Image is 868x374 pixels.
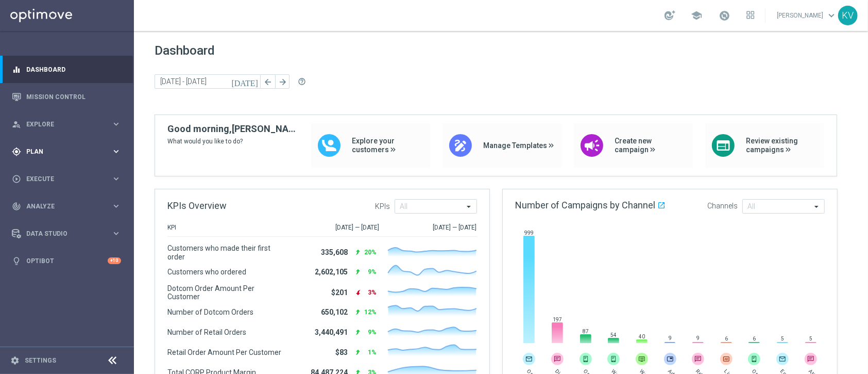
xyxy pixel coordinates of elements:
button: play_circle_outline Execute keyboard_arrow_right [11,175,122,183]
i: keyboard_arrow_right [111,174,121,184]
button: gps_fixed Plan keyboard_arrow_right [11,148,122,156]
span: Plan [26,149,111,155]
div: Optibot [12,247,121,274]
div: Dashboard [12,56,121,83]
i: keyboard_arrow_right [111,147,121,156]
i: keyboard_arrow_right [111,229,121,238]
span: school [691,10,702,21]
div: Analyze [12,202,111,211]
a: Optibot [26,247,108,274]
button: Data Studio keyboard_arrow_right [11,230,122,238]
div: Plan [12,147,111,156]
button: track_changes Analyze keyboard_arrow_right [11,202,122,210]
i: person_search [12,120,21,129]
span: Analyze [26,203,111,209]
i: track_changes [12,202,21,211]
i: keyboard_arrow_right [111,201,121,211]
span: Explore [26,121,111,127]
a: Dashboard [26,56,121,83]
i: play_circle_outline [12,174,21,184]
button: Mission Control [11,93,122,101]
button: lightbulb Optibot +10 [11,257,122,265]
button: person_search Explore keyboard_arrow_right [11,120,122,128]
i: equalizer [12,65,21,74]
span: keyboard_arrow_down [826,10,837,21]
div: Execute [12,174,111,184]
span: Execute [26,176,111,182]
i: keyboard_arrow_right [111,119,121,129]
div: +10 [108,257,121,264]
div: KV [838,6,858,25]
a: Mission Control [26,83,121,110]
a: [PERSON_NAME]keyboard_arrow_down [776,8,838,23]
i: gps_fixed [12,147,21,156]
span: Data Studio [26,231,111,237]
i: lightbulb [12,256,21,266]
div: Mission Control [12,83,121,110]
i: settings [10,356,20,365]
button: equalizer Dashboard [11,66,122,74]
div: Explore [12,120,111,129]
div: Data Studio [12,229,111,238]
a: Settings [25,357,56,364]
